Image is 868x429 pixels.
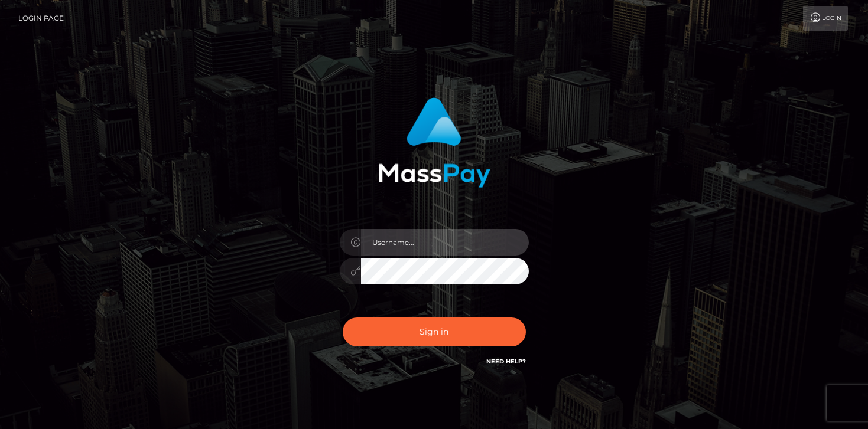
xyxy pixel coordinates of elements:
[361,229,529,256] input: Username...
[803,6,848,31] a: Login
[486,358,526,365] a: Need Help?
[343,317,526,346] button: Sign in
[378,97,490,188] img: MassPay Login
[18,6,64,31] a: Login Page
